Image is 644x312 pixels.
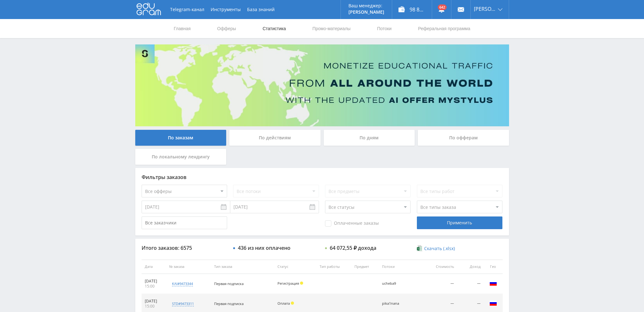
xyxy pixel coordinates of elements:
[262,19,287,38] a: Статистика
[217,19,237,38] a: Офферы
[135,44,509,126] img: Banner
[173,19,191,38] a: Главная
[142,174,503,180] div: Фильтры заказов
[418,130,509,146] div: По офферам
[312,19,351,38] a: Промо-материалы
[142,216,227,229] input: Все заказчики
[348,3,384,8] p: Ваш менеджер:
[324,130,415,146] div: По дням
[348,10,384,15] p: [PERSON_NAME]
[229,130,321,146] div: По действиям
[135,149,226,165] div: По локальному лендингу
[418,19,471,38] a: Реферальная программа
[376,19,392,38] a: Потоки
[325,220,379,227] span: Оплаченные заказы
[135,130,226,146] div: По заказам
[474,6,496,11] span: [PERSON_NAME]
[417,216,502,229] div: Применить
